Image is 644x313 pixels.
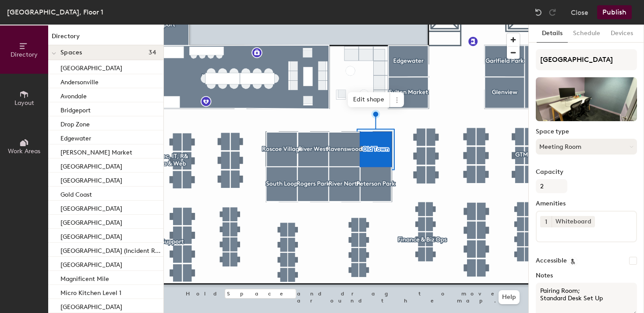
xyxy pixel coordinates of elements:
button: Devices [605,25,638,43]
p: [GEOGRAPHIC_DATA] (Incident Room) [60,245,162,255]
img: Undo [534,8,543,17]
div: Whiteboard [552,216,595,227]
p: Bridgeport [60,104,91,114]
p: Edgewater [60,132,91,142]
p: [GEOGRAPHIC_DATA] [60,230,122,241]
p: Drop Zone [60,118,90,128]
button: Publish [597,5,632,19]
span: Edit shape [348,92,390,107]
p: Gold Coast [60,188,92,198]
p: [PERSON_NAME] Market [60,146,132,156]
img: The space named Old Town [536,77,637,121]
button: 1 [540,216,552,227]
button: Details [537,25,568,43]
button: Schedule [568,25,605,43]
p: Andersonville [60,76,99,86]
span: 1 [545,217,547,227]
p: [GEOGRAPHIC_DATA] [60,202,122,212]
p: [GEOGRAPHIC_DATA] [60,301,122,311]
span: 34 [149,49,156,56]
label: Amenities [536,200,637,207]
p: Magnificent Mile [60,273,109,283]
button: Meeting Room [536,139,637,155]
h1: Directory [48,32,163,45]
p: [GEOGRAPHIC_DATA] [60,62,122,72]
p: [GEOGRAPHIC_DATA] [60,216,122,227]
p: [GEOGRAPHIC_DATA] [60,259,122,269]
label: Notes [536,272,637,279]
button: Help [499,290,520,304]
label: Accessible [536,257,567,264]
label: Space type [536,128,637,135]
p: [GEOGRAPHIC_DATA] [60,160,122,170]
p: [GEOGRAPHIC_DATA] [60,174,122,184]
span: Work Areas [8,148,40,155]
div: [GEOGRAPHIC_DATA], Floor 1 [7,7,103,18]
span: Directory [11,51,38,58]
span: Layout [14,99,34,107]
label: Capacity [536,169,637,176]
span: Spaces [60,49,82,56]
p: Micro Kitchen Level 1 [60,287,121,297]
p: Avondale [60,90,87,100]
img: Redo [548,8,557,17]
button: Close [571,5,588,19]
